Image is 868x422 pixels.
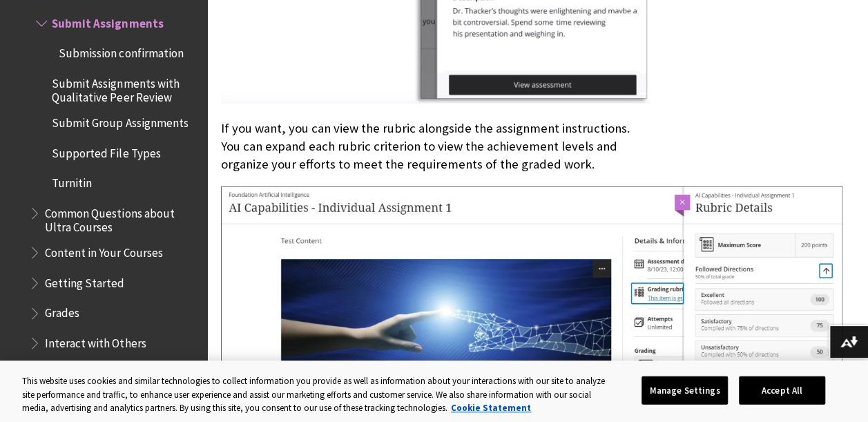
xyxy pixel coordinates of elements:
[45,302,79,320] span: Grades
[45,332,146,350] span: Interact with Others
[45,241,162,260] span: Content in Your Courses
[451,402,531,414] a: More information about your privacy, opens in a new tab
[52,142,160,160] span: Supported File Types
[642,376,728,405] button: Manage Settings
[52,111,188,130] span: Submit Group Assignments
[221,119,650,174] p: If you want, you can view the rubric alongside the assignment instructions. You can expand each r...
[52,172,92,191] span: Turnitin
[45,271,124,290] span: Getting Started
[739,376,825,405] button: Accept All
[52,72,197,104] span: Submit Assignments with Qualitative Peer Review
[52,12,163,30] span: Submit Assignments
[45,202,197,234] span: Common Questions about Ultra Courses
[22,374,608,415] div: This website uses cookies and similar technologies to collect information you provide as well as ...
[59,41,183,60] span: Submission confirmation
